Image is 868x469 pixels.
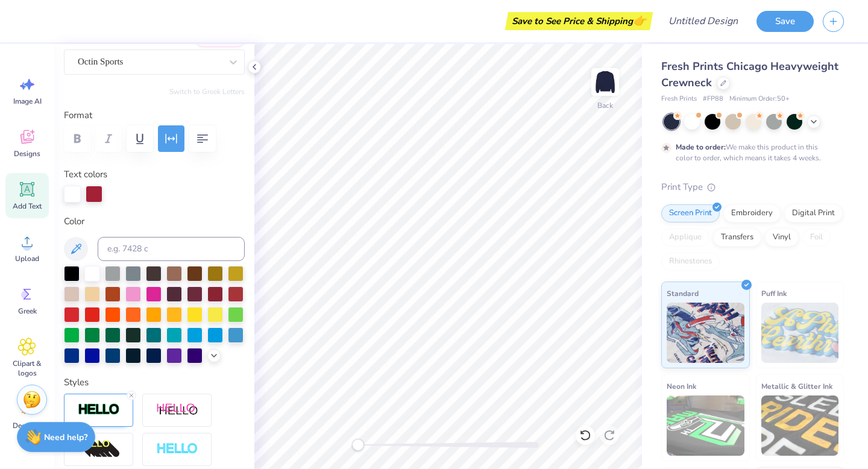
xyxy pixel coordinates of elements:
[64,109,245,122] label: Format
[661,253,720,271] div: Rhinestones
[98,237,245,261] input: e.g. 7428 c
[661,204,720,222] div: Screen Print
[78,439,120,459] img: 3D Illusion
[761,303,839,363] img: Puff Ink
[761,395,839,456] img: Metallic & Glitter Ink
[729,94,790,104] span: Minimum Order: 50 +
[593,70,617,94] img: Back
[802,228,831,247] div: Foil
[667,287,699,300] span: Standard
[508,12,650,30] div: Save to See Price & Shipping
[703,94,723,104] span: # FP88
[78,403,120,417] img: Stroke
[761,287,787,300] span: Puff Ink
[64,168,107,181] label: Text colors
[756,11,814,32] button: Save
[156,442,198,456] img: Negative Space
[667,380,696,392] span: Neon Ink
[64,376,89,389] label: Styles
[723,204,781,222] div: Embroidery
[676,142,726,152] strong: Made to order:
[156,403,198,418] img: Shadow
[659,9,747,33] input: Untitled Design
[352,439,364,451] div: Accessibility label
[44,432,87,443] strong: Need help?
[13,421,42,430] span: Decorate
[765,228,799,247] div: Vinyl
[784,204,843,222] div: Digital Print
[13,96,42,106] span: Image AI
[661,59,838,90] span: Fresh Prints Chicago Heavyweight Crewneck
[633,13,646,28] span: 👉
[667,395,744,456] img: Neon Ink
[713,228,761,247] div: Transfers
[661,94,697,104] span: Fresh Prints
[667,303,744,363] img: Standard
[64,215,245,228] label: Color
[676,142,824,163] div: We make this product in this color to order, which means it takes 4 weeks.
[661,180,844,194] div: Print Type
[597,100,613,111] div: Back
[18,306,37,316] span: Greek
[15,254,39,263] span: Upload
[169,87,245,96] button: Switch to Greek Letters
[14,149,40,159] span: Designs
[761,380,832,392] span: Metallic & Glitter Ink
[7,359,47,378] span: Clipart & logos
[661,228,709,247] div: Applique
[13,201,42,211] span: Add Text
